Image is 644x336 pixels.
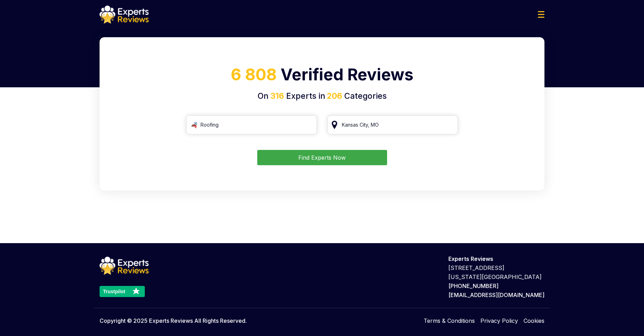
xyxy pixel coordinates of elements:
[480,317,518,325] a: Privacy Policy
[448,272,544,281] p: [US_STATE][GEOGRAPHIC_DATA]
[424,317,475,325] a: Terms & Conditions
[448,290,544,299] p: [EMAIL_ADDRESS][DOMAIN_NAME]
[231,65,277,84] span: 6 808
[448,281,544,290] p: [PHONE_NUMBER]
[186,115,317,134] input: Search Category
[328,115,458,134] input: Your City
[325,91,342,101] span: 206
[100,286,149,297] a: Trustpilot
[100,6,149,24] img: logo
[448,254,544,263] p: Experts Reviews
[524,317,544,325] a: Cookies
[257,150,387,165] button: Find Experts Now
[100,257,149,275] img: logo
[448,263,544,272] p: [STREET_ADDRESS]
[108,90,536,102] h4: On Experts in Categories
[108,63,536,90] h1: Verified Reviews
[103,289,125,294] text: Trustpilot
[538,11,544,18] img: Menu Icon
[270,91,284,101] span: 316
[100,317,247,325] p: Copyright © 2025 Experts Reviews All Rights Reserved.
